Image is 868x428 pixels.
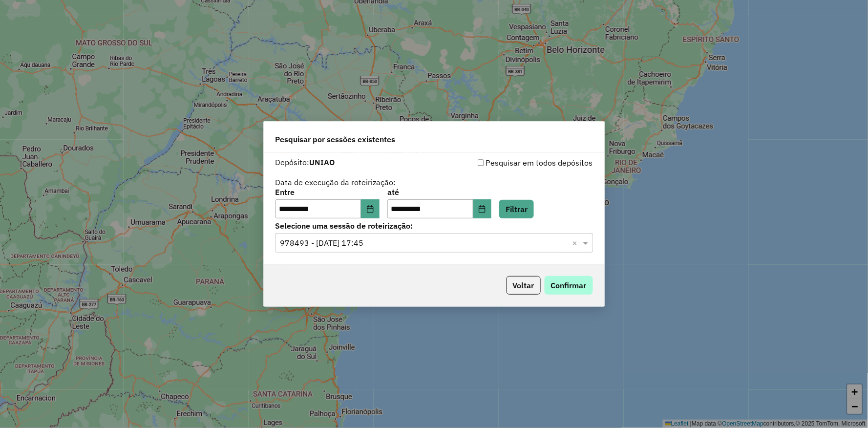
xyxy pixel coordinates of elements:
[572,237,581,249] span: Clear all
[545,276,593,295] button: Confirmar
[434,157,593,169] div: Pesquisar em todos depósitos
[507,276,541,295] button: Voltar
[275,186,380,198] label: Entre
[499,200,534,218] button: Filtrar
[275,176,396,188] label: Data de execução da roteirização:
[275,133,396,145] span: Pesquisar por sessões existentes
[473,199,492,219] button: Choose Date
[387,186,491,198] label: até
[275,156,335,168] label: Depósito:
[361,199,380,219] button: Choose Date
[310,157,335,167] strong: UNIAO
[275,220,593,232] label: Selecione uma sessão de roteirização:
